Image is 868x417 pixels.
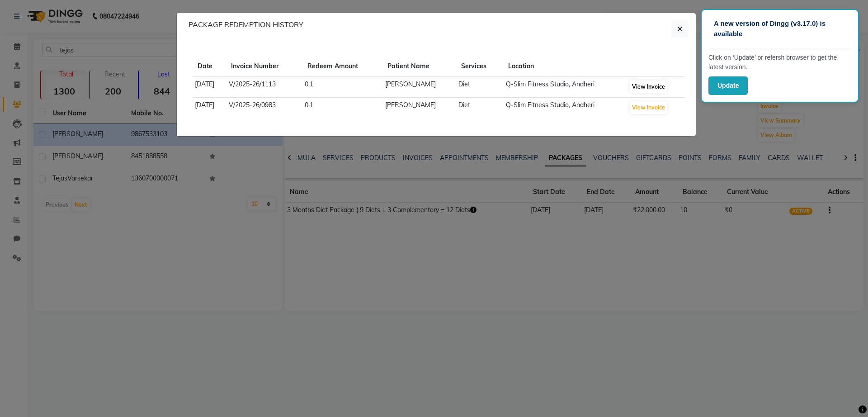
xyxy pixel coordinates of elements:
td: [DATE] [192,77,226,98]
button: Update [708,76,748,95]
th: Date [192,56,226,77]
p: A new version of Dingg (v3.17.0) is available [714,19,846,39]
button: View Invoice [630,81,667,93]
td: [PERSON_NAME] [382,97,456,118]
td: 0.1 [302,77,382,98]
td: Q-Slim Fitness Studio, Andheri [503,77,626,98]
td: Diet [456,77,503,98]
td: Q-Slim Fitness Studio, Andheri [503,97,626,118]
td: V/2025-26/0983 [226,97,302,118]
td: [PERSON_NAME] [382,77,456,98]
td: Diet [456,97,503,118]
button: View Invoice [630,101,667,114]
th: Redeem Amount [302,56,382,77]
td: [DATE] [192,97,226,118]
td: V/2025-26/1113 [226,77,302,98]
th: Invoice Number [226,56,302,77]
th: Patient Name [382,56,456,77]
th: Services [456,56,503,77]
h6: PACKAGE REDEMPTION HISTORY [189,20,303,29]
td: 0.1 [302,97,382,118]
th: Location [503,56,626,77]
p: Click on ‘Update’ or refersh browser to get the latest version. [708,53,851,72]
